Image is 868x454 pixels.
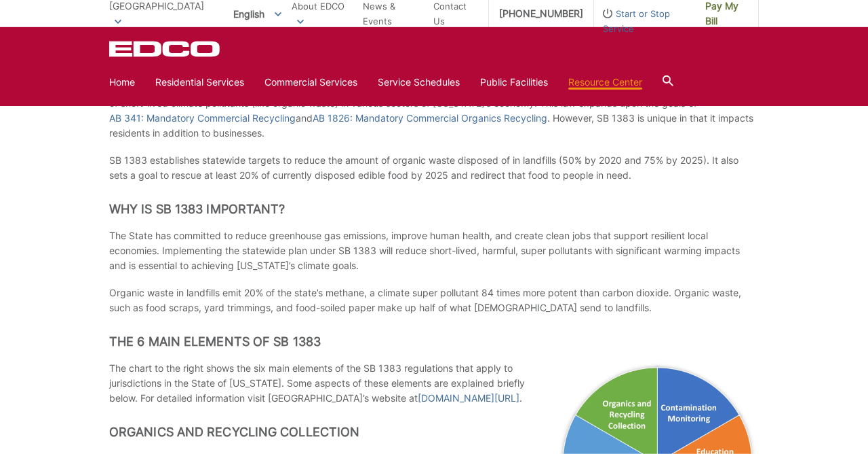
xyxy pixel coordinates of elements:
[313,111,547,126] a: AB 1826: Mandatory Commercial Organics Recycling
[568,75,642,90] a: Resource Center
[109,361,759,406] p: The chart to the right shows the six main elements of the SB 1383 regulations that apply to juris...
[155,75,244,90] a: Residential Services
[109,81,759,141] p: In [DATE], the State set methane emission reduction targets for [US_STATE] in Senate Bill 1383, i...
[109,285,759,315] p: Organic waste in landfills emit 20% of the state’s methane, a climate super pollutant 84 times mo...
[109,202,759,217] h2: Why is SB 1383 Important?
[109,153,759,183] p: SB 1383 establishes statewide targets to reduce the amount of organic waste disposed of in landfi...
[378,75,460,90] a: Service Schedules
[109,334,759,349] h2: The 6 Main Elements of SB 1383
[109,75,135,90] a: Home
[418,391,519,406] a: [DOMAIN_NAME][URL]
[264,75,357,90] a: Commercial Services
[109,228,759,273] p: The State has committed to reduce greenhouse gas emissions, improve human health, and create clea...
[223,3,292,25] span: English
[109,41,222,57] a: EDCD logo. Return to the homepage.
[480,75,548,90] a: Public Facilities
[109,425,759,440] h2: Organics and Recycling Collection
[109,111,296,126] a: AB 341: Mandatory Commercial Recycling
